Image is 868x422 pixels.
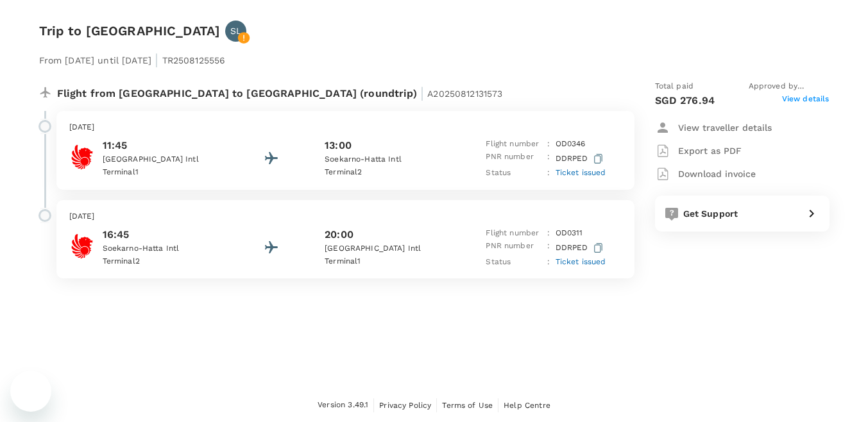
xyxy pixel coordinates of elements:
span: Privacy Policy [379,401,431,410]
a: Terms of Use [442,398,493,412]
p: Flight number [486,138,542,151]
span: | [420,84,424,102]
button: Download invoice [655,162,756,185]
button: View traveller details [655,116,772,139]
p: Status [486,256,542,269]
p: : [547,151,550,167]
p: : [547,167,550,180]
span: Total paid [655,80,694,93]
span: Version 3.49.1 [318,399,368,412]
h6: Trip to [GEOGRAPHIC_DATA] [39,21,221,41]
button: Export as PDF [655,139,742,162]
p: Terminal 2 [103,255,218,268]
span: Ticket issued [556,257,606,266]
p: SL [230,24,241,37]
p: 20:00 [325,227,353,242]
p: : [547,138,550,151]
span: | [155,51,158,69]
p: Download invoice [678,167,756,180]
a: Help Centre [504,398,550,412]
p: Flight number [486,227,542,240]
iframe: Number of unread messages [41,368,67,381]
p: Flight from [GEOGRAPHIC_DATA] to [GEOGRAPHIC_DATA] (roundtrip) [57,80,503,103]
p: DDRPED [556,240,606,256]
p: 16:45 [103,227,218,242]
img: Batik Air Malaysia [69,233,95,259]
span: Help Centre [504,401,550,410]
p: Soekarno-Hatta Intl [325,153,440,166]
span: Get Support [683,208,738,219]
span: Approved by [749,80,830,93]
p: OD 0311 [556,227,583,240]
p: : [547,256,550,269]
p: [GEOGRAPHIC_DATA] Intl [103,153,218,166]
span: A20250812131573 [427,89,502,99]
p: OD 0346 [556,138,586,151]
p: From [DATE] until [DATE] TR2508125556 [39,47,226,70]
img: Batik Air Malaysia [69,144,95,170]
p: View traveller details [678,121,772,134]
p: [DATE] [69,210,622,223]
iframe: Button to launch messaging window, 3 unread messages [10,371,51,412]
p: 11:45 [103,138,218,153]
p: Status [486,167,542,180]
p: SGD 276.94 [655,93,715,108]
p: Export as PDF [678,144,742,157]
span: Ticket issued [556,168,606,177]
p: [GEOGRAPHIC_DATA] Intl [325,242,440,255]
p: PNR number [486,240,542,256]
p: [DATE] [69,121,622,134]
p: PNR number [486,151,542,167]
p: Terminal 1 [103,166,218,179]
p: Terminal 1 [325,255,440,268]
p: : [547,227,550,240]
p: 13:00 [325,138,352,153]
p: DDRPED [556,151,606,167]
p: : [547,240,550,256]
a: Privacy Policy [379,398,431,412]
p: Soekarno-Hatta Intl [103,242,218,255]
p: Terminal 2 [325,166,440,179]
span: View details [782,93,830,108]
span: Terms of Use [442,401,493,410]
